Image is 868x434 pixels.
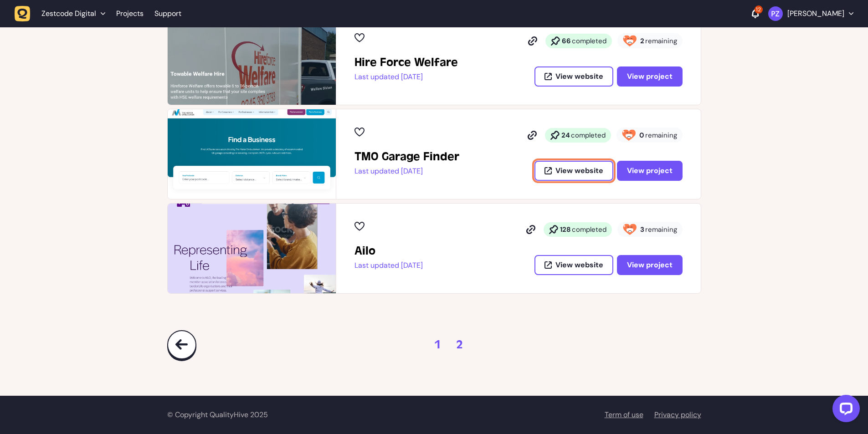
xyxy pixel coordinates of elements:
[768,6,783,21] img: Paris Zisis
[645,131,677,140] span: remaining
[15,5,111,22] button: Zestcode Digital
[768,6,853,21] button: [PERSON_NAME]
[617,255,683,275] button: View project
[755,5,763,14] div: 12
[605,410,643,419] a: Term of use
[534,161,613,181] button: View website
[116,5,144,22] a: Projects
[168,15,336,105] img: Hire Force Welfare
[456,337,463,352] a: 2
[354,72,458,82] p: Last updated [DATE]
[41,9,96,18] span: Zestcode Digital
[555,167,603,174] span: View website
[627,261,673,269] span: View project
[572,36,606,46] span: completed
[354,55,458,70] h2: Hire Force Welfare
[640,225,644,234] strong: 3
[555,73,603,80] span: View website
[167,410,268,419] span: © Copyright QualityHive 2025
[354,167,459,176] p: Last updated [DATE]
[640,36,644,46] strong: 2
[825,391,863,429] iframe: LiveChat chat widget
[354,261,423,270] p: Last updated [DATE]
[168,204,336,293] img: Ailo
[534,255,613,275] button: View website
[617,66,683,87] button: View project
[572,225,606,234] span: completed
[354,244,423,258] h2: Ailo
[168,109,336,199] img: TMO Garage Finder
[639,131,644,140] strong: 0
[354,149,459,164] h2: TMO Garage Finder
[645,225,677,234] span: remaining
[555,261,603,269] span: View website
[561,131,570,140] strong: 24
[787,9,844,18] p: [PERSON_NAME]
[654,410,701,419] a: Privacy policy
[627,73,673,80] span: View project
[560,225,571,234] strong: 128
[154,9,181,18] a: Support
[627,167,673,174] span: View project
[617,161,683,181] button: View project
[571,131,606,140] span: completed
[645,36,677,46] span: remaining
[562,36,571,46] strong: 66
[534,66,613,87] button: View website
[434,337,442,352] a: 1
